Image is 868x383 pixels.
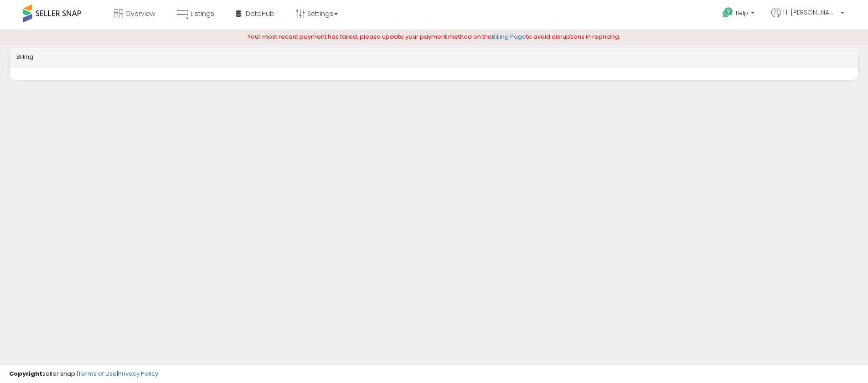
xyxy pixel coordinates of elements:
span: Listings [191,9,214,18]
a: Terms of Use [78,369,117,378]
a: Billing Page [492,32,526,41]
i: Get Help [722,7,734,18]
a: Privacy Policy [118,369,158,378]
span: Hi [PERSON_NAME] [783,8,838,17]
span: DataHub [246,9,274,18]
span: Your most recent payment has failed, please update your payment method on the to avoid disruption... [248,32,620,41]
a: Hi [PERSON_NAME] [771,8,844,28]
strong: Copyright [9,369,42,378]
div: seller snap | | [9,370,158,378]
span: Overview [125,9,155,18]
span: Help [736,9,748,17]
div: Billing [10,48,858,66]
